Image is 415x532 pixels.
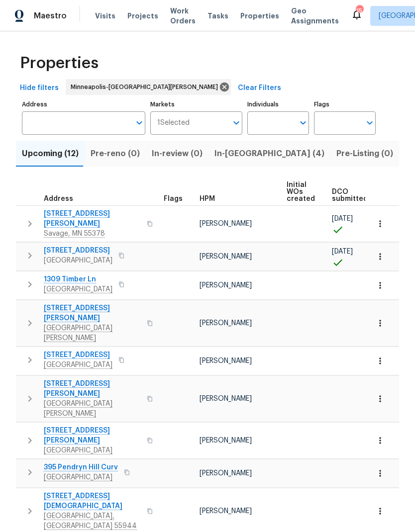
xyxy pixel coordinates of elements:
[20,58,99,68] span: Properties
[91,147,140,161] span: Pre-reno (0)
[127,11,158,21] span: Projects
[200,470,252,477] span: [PERSON_NAME]
[71,82,222,92] span: Minneapolis-[GEOGRAPHIC_DATA][PERSON_NAME]
[170,6,196,26] span: Work Orders
[363,116,377,130] button: Open
[240,11,279,21] span: Properties
[16,79,63,97] button: Hide filters
[287,181,315,202] span: Initial WOs created
[200,220,252,227] span: [PERSON_NAME]
[356,6,363,16] div: 15
[200,508,252,515] span: [PERSON_NAME]
[22,101,145,107] label: Address
[336,147,393,161] span: Pre-Listing (0)
[200,395,252,402] span: [PERSON_NAME]
[152,147,203,161] span: In-review (0)
[150,101,243,107] label: Markets
[200,282,252,289] span: [PERSON_NAME]
[44,246,112,256] span: [STREET_ADDRESS]
[247,101,309,107] label: Individuals
[66,79,231,95] div: Minneapolis-[GEOGRAPHIC_DATA][PERSON_NAME]
[296,116,310,130] button: Open
[200,437,252,444] span: [PERSON_NAME]
[200,320,252,327] span: [PERSON_NAME]
[44,256,112,266] span: [GEOGRAPHIC_DATA]
[214,147,324,161] span: In-[GEOGRAPHIC_DATA] (4)
[22,147,79,161] span: Upcoming (12)
[332,188,368,202] span: DCO submitted
[234,79,285,97] button: Clear Filters
[132,116,146,130] button: Open
[200,195,215,202] span: HPM
[229,116,243,130] button: Open
[164,195,183,202] span: Flags
[332,248,353,255] span: [DATE]
[44,195,73,202] span: Address
[332,215,353,222] span: [DATE]
[34,11,67,21] span: Maestro
[238,82,281,94] span: Clear Filters
[200,357,252,364] span: [PERSON_NAME]
[157,119,190,127] span: 1 Selected
[20,82,59,94] span: Hide filters
[200,253,252,260] span: [PERSON_NAME]
[207,12,228,19] span: Tasks
[291,6,339,26] span: Geo Assignments
[95,11,115,21] span: Visits
[314,101,376,107] label: Flags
